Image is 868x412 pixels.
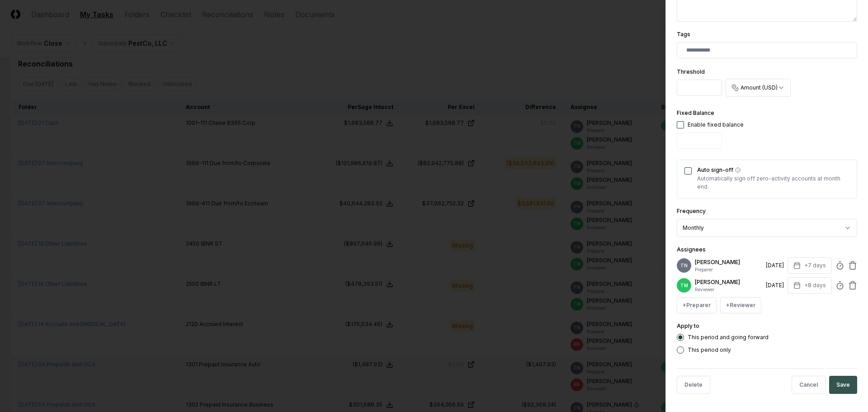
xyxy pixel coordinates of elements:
div: [DATE] [766,261,784,270]
label: Fixed Balance [677,109,714,116]
button: Save [829,376,857,394]
button: +Reviewer [720,297,761,313]
label: Assignees [677,246,706,253]
p: Automatically sign off zero-activity accounts at month end. [697,175,849,191]
button: +Preparer [677,297,717,313]
button: +7 days [788,257,832,274]
div: [DATE] [766,281,784,289]
p: [PERSON_NAME] [695,258,762,266]
label: Apply to [677,322,699,329]
label: Tags [677,31,690,38]
label: This period and going forward [688,335,769,340]
label: This period only [688,347,731,353]
span: TN [680,262,688,269]
button: Delete [677,376,710,394]
label: Threshold [677,68,705,75]
div: Enable fixed balance [688,121,744,129]
button: Cancel [792,376,826,394]
label: Frequency [677,208,706,214]
p: [PERSON_NAME] [695,278,762,286]
button: Auto sign-off [735,167,741,173]
span: TM [680,282,688,289]
button: +8 days [788,277,832,294]
p: Preparer [695,266,762,273]
label: Auto sign-off [697,167,849,173]
p: Reviewer [695,286,762,293]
